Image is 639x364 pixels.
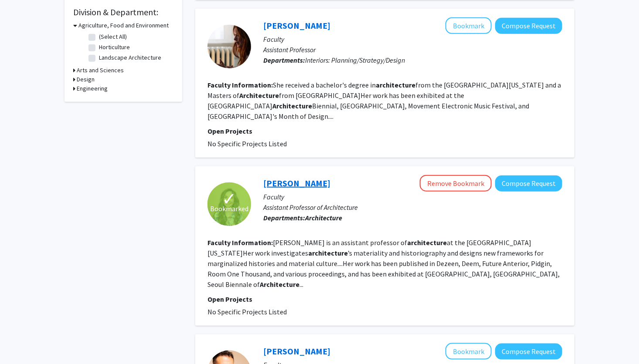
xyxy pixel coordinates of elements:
a: [PERSON_NAME] [263,346,330,357]
button: Compose Request to Pooya Mohaghegh [495,344,562,360]
a: [PERSON_NAME] [263,20,330,31]
fg-read-more: [PERSON_NAME] is an assistant professor of at the [GEOGRAPHIC_DATA][US_STATE]Her work investigate... [207,238,560,289]
button: Compose Request to Hannah Dewhirst [495,18,562,34]
h3: Design [77,75,95,84]
button: Add Hannah Dewhirst to Bookmarks [445,17,492,34]
b: architecture [407,238,447,247]
p: Faculty [263,34,562,44]
iframe: Chat [7,325,37,357]
span: No Specific Projects Listed [207,307,287,316]
h2: Division & Department: [73,7,173,17]
h3: Engineering [77,84,108,93]
p: Faculty [263,192,562,202]
b: Faculty Information: [207,81,273,89]
b: Architecture [305,213,342,222]
b: Departments: [263,56,305,64]
p: Open Projects [207,126,562,136]
button: Add Pooya Mohaghegh to Bookmarks [445,343,492,360]
button: Compose Request to Leen Katrib [495,175,562,192]
fg-read-more: She received a bachelor's degree in from the [GEOGRAPHIC_DATA][US_STATE] and a Masters of from [G... [207,81,561,121]
h3: Arts and Sciences [77,66,124,75]
b: architecture [376,81,415,89]
p: Assistant Professor of Architecture [263,202,562,212]
p: Open Projects [207,294,562,304]
span: Bookmarked [210,203,248,214]
b: Architecture [239,91,279,100]
span: Interiors: Planning/Strategy/Design [305,56,405,64]
span: No Specific Projects Listed [207,139,287,148]
p: Assistant Professor [263,44,562,55]
span: ✓ [222,195,237,203]
label: (Select All) [99,32,127,41]
b: architecture [308,249,348,257]
b: Architecture [260,280,299,289]
b: Faculty Information: [207,238,273,247]
label: Landscape Architecture [99,53,161,62]
b: Architecture [272,101,312,110]
h3: Agriculture, Food and Environment [78,21,169,30]
label: Horticulture [99,43,130,52]
b: Departments: [263,213,305,222]
button: Remove Bookmark [420,175,492,192]
a: [PERSON_NAME] [263,178,330,189]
